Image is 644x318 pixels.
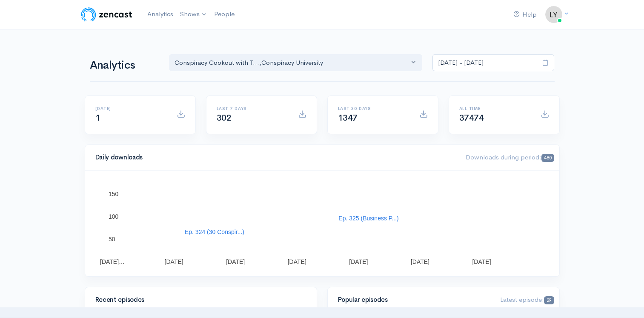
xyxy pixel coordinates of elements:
h6: Last 30 days [338,106,409,111]
span: Latest episode: [500,295,554,304]
text: [DATE] [349,258,368,265]
span: Downloads during period: [466,153,554,161]
img: ZenCast Logo [80,6,134,23]
span: 29 [544,296,554,304]
text: 50 [109,236,115,243]
h6: [DATE] [95,106,166,111]
button: Conspiracy Cookout with T..., Conspiracy University [169,54,423,72]
h6: Last 7 days [217,106,288,111]
a: Analytics [144,5,177,23]
text: [DATE]… [100,258,125,265]
span: 480 [541,154,554,162]
text: Ep. [456,207,465,214]
text: Ep. 324 (30 Conspir...) [184,228,244,235]
text: [DATE] [472,258,491,265]
img: ... [545,6,562,23]
text: Ep. 325 (Business P...) [338,215,398,222]
div: Conspiracy Cookout with T... , Conspiracy University [175,58,409,68]
text: [DATE] [410,258,429,265]
span: 302 [217,113,232,123]
text: 150 [109,191,119,197]
h4: Popular episodes [338,296,490,304]
span: 1347 [338,113,358,123]
text: [DATE] [226,258,245,265]
svg: A chart. [95,181,549,266]
a: People [211,5,238,23]
a: Shows [177,5,211,24]
text: Tha...) [452,234,469,241]
iframe: gist-messenger-bubble-iframe [615,289,635,309]
h6: All time [459,106,530,111]
text: [DATE] [164,258,183,265]
a: Help [510,6,540,24]
h4: Recent episodes [95,296,301,304]
span: 37474 [459,113,484,123]
h4: Daily downloads [95,154,456,161]
h1: Analytics [90,59,159,72]
text: 100 [109,213,119,220]
text: [DATE] [287,258,306,265]
span: 1 [95,113,100,123]
input: analytics date range selector [432,54,537,72]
